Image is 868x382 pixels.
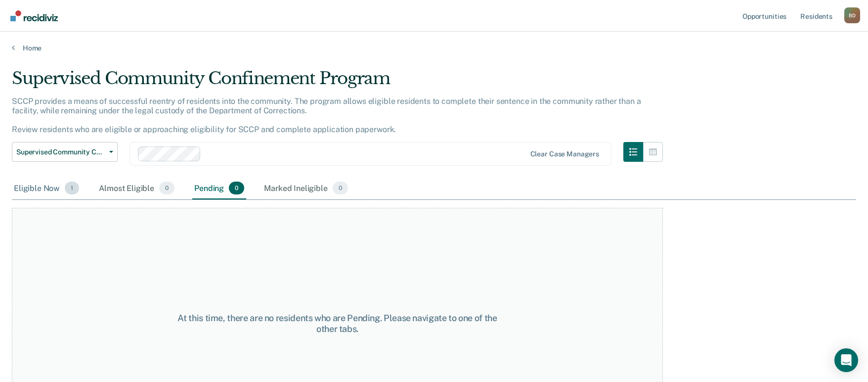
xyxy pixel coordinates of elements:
[12,68,663,96] div: Supervised Community Confinement Program
[12,44,856,52] a: Home
[12,178,81,199] div: Eligible Now1
[229,182,244,194] span: 0
[12,96,641,135] p: SCCP provides a means of successful reentry of residents into the community. The program allows e...
[844,7,860,23] div: B D
[65,182,79,194] span: 1
[12,142,118,162] button: Supervised Community Confinement Program
[834,348,858,372] div: Open Intercom Messenger
[175,313,500,334] div: At this time, there are no residents who are Pending. Please navigate to one of the other tabs.
[192,178,246,199] div: Pending0
[530,150,599,158] div: Clear case managers
[97,178,176,199] div: Almost Eligible0
[159,182,174,194] span: 0
[16,148,105,156] span: Supervised Community Confinement Program
[10,10,58,21] img: Recidiviz
[262,178,350,199] div: Marked Ineligible0
[844,7,860,23] button: Profile dropdown button
[333,182,348,194] span: 0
